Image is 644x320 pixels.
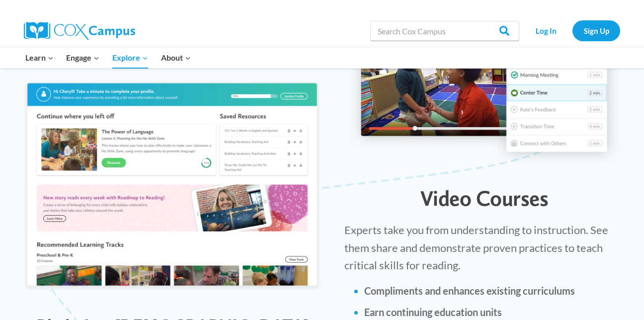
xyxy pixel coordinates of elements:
[524,20,567,41] a: Log In
[524,20,620,41] nav: Secondary Navigation
[60,47,106,68] button: Child menu of Engage
[364,285,575,297] strong: Compliments and enhances existing curriculums
[370,21,519,41] input: Search Cox Campus
[155,47,197,68] button: Child menu of About
[20,77,324,294] img: Screenshot of the Cox Campus learning dashboard
[106,47,155,68] button: Child menu of Explore
[19,47,197,68] nav: Primary Navigation
[364,306,502,318] strong: Earn continuing education units
[24,22,135,40] img: Cox Campus
[420,185,549,211] span: Video Courses
[19,47,60,68] button: Child menu of Learn
[344,223,608,271] span: Experts take you from understanding to instruction. See them share and demonstrate proven practic...
[572,20,620,41] a: Sign Up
